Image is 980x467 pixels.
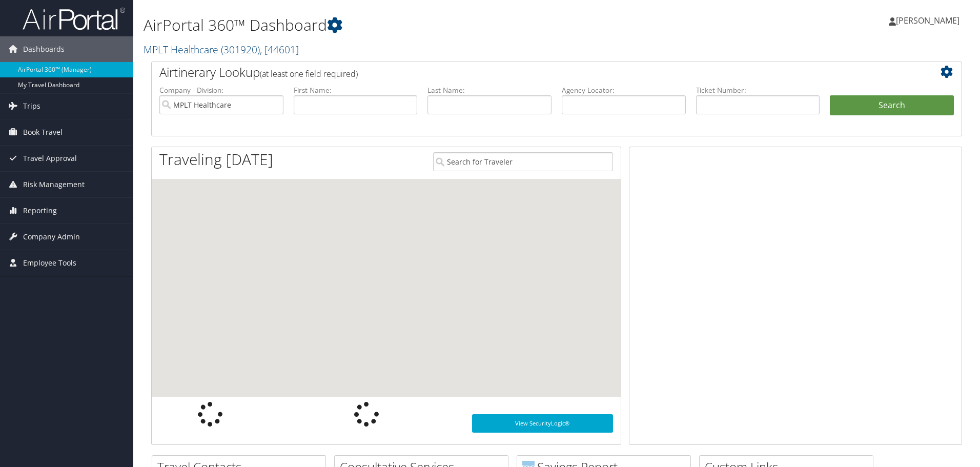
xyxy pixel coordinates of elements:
a: [PERSON_NAME] [889,5,970,36]
span: Trips [23,93,40,119]
label: Last Name: [427,85,552,95]
h1: Traveling [DATE] [159,149,273,170]
h1: AirPortal 360™ Dashboard [144,14,695,36]
span: , [ 44601 ] [260,43,299,56]
span: (at least one field required) [260,68,358,79]
span: Travel Approval [23,146,77,171]
span: Employee Tools [23,250,76,276]
span: Dashboards [23,36,65,62]
label: Company - Division: [159,85,283,95]
button: Search [830,95,954,116]
input: Search for Traveler [433,152,613,171]
label: Ticket Number: [696,85,820,95]
span: Book Travel [23,119,63,145]
label: First Name: [294,85,418,95]
span: Company Admin [23,224,80,250]
span: [PERSON_NAME] [896,15,959,26]
a: View SecurityLogic® [472,414,613,433]
label: Agency Locator: [562,85,686,95]
a: MPLT Healthcare [144,43,299,56]
h2: Airtinerary Lookup [159,64,886,81]
img: airportal-logo.png [23,7,125,31]
span: ( 301920 ) [221,43,260,56]
span: Risk Management [23,172,85,197]
span: Reporting [23,198,57,224]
